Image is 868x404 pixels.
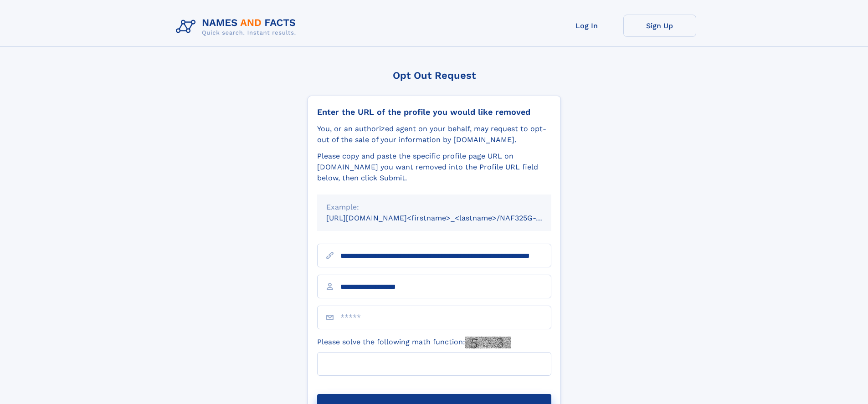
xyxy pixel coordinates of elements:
[623,15,696,37] a: Sign Up
[317,107,551,117] div: Enter the URL of the profile you would like removed
[326,202,542,213] div: Example:
[317,337,511,348] label: Please solve the following math function:
[317,151,551,184] div: Please copy and paste the specific profile page URL on [DOMAIN_NAME] you want removed into the Pr...
[317,123,551,145] div: You, or an authorized agent on your behalf, may request to opt-out of the sale of your informatio...
[308,70,561,81] div: Opt Out Request
[550,15,623,37] a: Log In
[172,15,303,39] img: Logo Names and Facts
[326,214,569,222] small: [URL][DOMAIN_NAME]<firstname>_<lastname>/NAF325G-xxxxxxxx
